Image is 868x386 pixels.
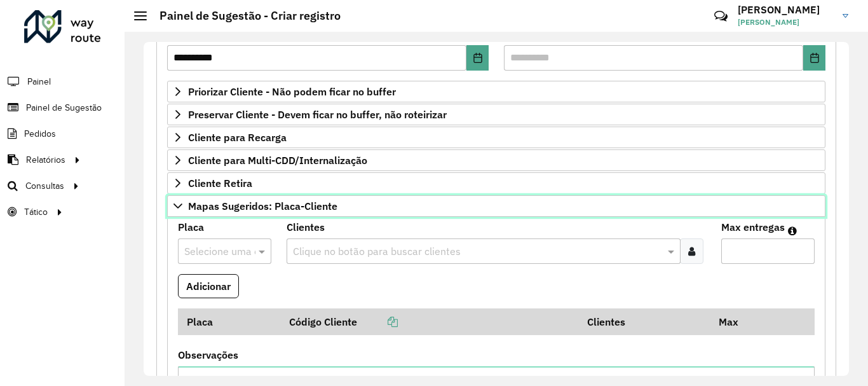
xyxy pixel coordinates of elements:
[27,75,51,88] span: Painel
[178,219,204,235] label: Placa
[466,45,489,71] button: Choose Date
[167,127,825,148] a: Cliente para Recarga
[178,274,239,298] button: Adicionar
[26,153,65,167] span: Relatórios
[25,179,64,193] span: Consultas
[721,219,785,235] label: Max entregas
[167,81,825,102] a: Priorizar Cliente - Não podem ficar no buffer
[24,205,48,219] span: Tático
[178,347,238,362] label: Observações
[167,195,825,217] a: Mapas Sugeridos: Placa-Cliente
[287,219,325,235] label: Clientes
[710,308,761,335] th: Max
[178,308,281,335] th: Placa
[188,109,447,120] span: Preservar Cliente - Devem ficar no buffer, não roteirizar
[188,178,252,188] span: Cliente Retira
[147,9,341,23] h2: Painel de Sugestão - Criar registro
[578,308,710,335] th: Clientes
[24,127,56,141] span: Pedidos
[281,308,579,335] th: Código Cliente
[357,315,398,328] a: Copiar
[188,155,367,165] span: Cliente para Multi-CDD/Internalização
[188,132,287,142] span: Cliente para Recarga
[788,226,797,236] em: Máximo de clientes que serão colocados na mesma rota com os clientes informados
[167,172,825,194] a: Cliente Retira
[738,4,833,16] h3: [PERSON_NAME]
[167,149,825,171] a: Cliente para Multi-CDD/Internalização
[26,101,102,114] span: Painel de Sugestão
[188,201,337,211] span: Mapas Sugeridos: Placa-Cliente
[188,86,396,97] span: Priorizar Cliente - Não podem ficar no buffer
[167,104,825,125] a: Preservar Cliente - Devem ficar no buffer, não roteirizar
[707,3,735,30] a: Contato Rápido
[738,17,833,28] span: [PERSON_NAME]
[803,45,825,71] button: Choose Date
